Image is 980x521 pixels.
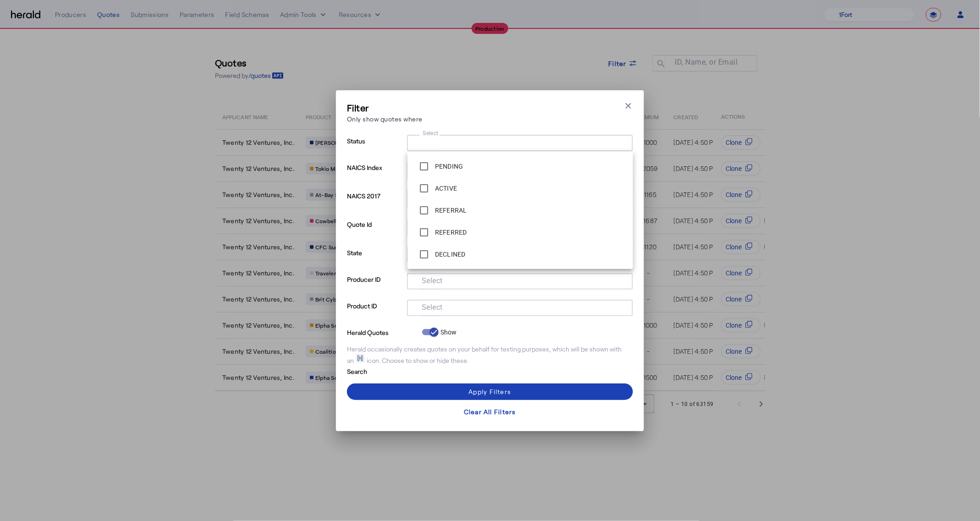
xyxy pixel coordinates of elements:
p: State [347,247,403,273]
label: PENDING [433,162,463,171]
p: Status [347,135,403,161]
mat-chip-grid: Selection [414,302,626,313]
label: DECLINED [433,250,466,259]
label: REFERRED [433,228,467,237]
div: Apply Filters [468,387,511,396]
button: Apply Filters [347,384,633,400]
p: Quote Id [347,218,403,247]
mat-chip-grid: Selection [414,275,626,286]
mat-label: Select [422,303,443,312]
h3: Filter [347,101,423,114]
p: Producer ID [347,273,403,300]
p: Product ID [347,300,403,326]
label: Show [439,328,457,337]
p: NAICS 2017 [347,190,403,218]
mat-chip-grid: Selection [414,137,626,148]
div: Clear All Filters [464,407,516,417]
mat-label: Select [422,276,443,285]
p: Herald Quotes [347,326,418,337]
label: REFERRAL [433,206,467,215]
p: Search [347,365,418,376]
p: NAICS Index [347,161,403,190]
button: Clear All Filters [347,404,633,420]
label: ACTIVE [433,184,457,193]
p: Only show quotes where [347,114,423,124]
mat-label: Select [423,130,439,137]
div: Herald occasionally creates quotes on your behalf for testing purposes, which will be shown with ... [347,345,633,365]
